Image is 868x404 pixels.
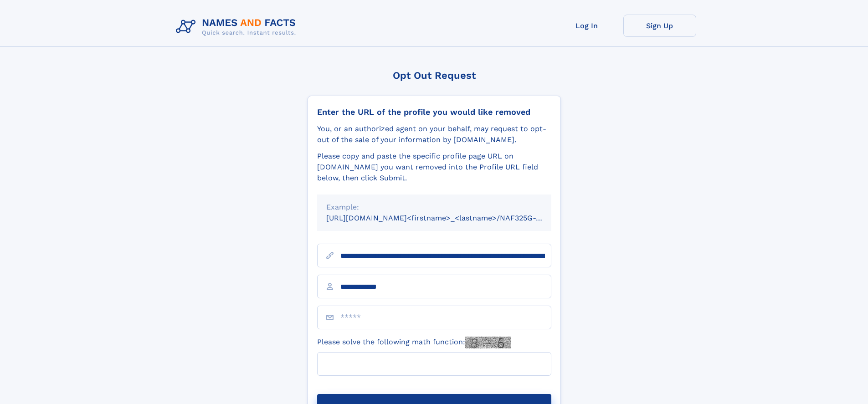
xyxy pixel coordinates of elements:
small: [URL][DOMAIN_NAME]<firstname>_<lastname>/NAF325G-xxxxxxxx [326,214,569,222]
div: You, or an authorized agent on your behalf, may request to opt-out of the sale of your informatio... [317,123,551,145]
img: Logo Names and Facts [172,15,303,39]
label: Please solve the following math function: [317,337,511,348]
div: Opt Out Request [308,70,561,81]
div: Example: [326,202,542,213]
div: Please copy and paste the specific profile page URL on [DOMAIN_NAME] you want removed into the Pr... [317,151,551,184]
div: Enter the URL of the profile you would like removed [317,107,551,117]
a: Log In [550,15,623,37]
a: Sign Up [623,15,696,37]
